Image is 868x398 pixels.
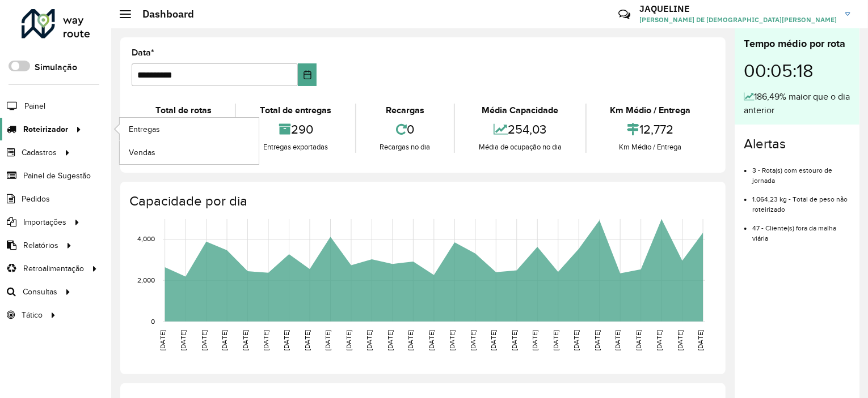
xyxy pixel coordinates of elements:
[469,330,477,350] text: [DATE]
[744,136,850,152] h4: Alertas
[458,117,582,142] div: 254,03
[697,330,704,350] text: [DATE]
[129,123,160,135] span: Entregas
[366,330,373,350] text: [DATE]
[612,2,637,27] a: Contato Rápido
[458,104,582,117] div: Média Capacidade
[283,330,290,350] text: [DATE]
[635,330,642,350] text: [DATE]
[407,330,415,350] text: [DATE]
[744,90,850,117] div: 186,49% maior que o dia anterior
[304,330,311,350] text: [DATE]
[35,61,77,74] label: Simulação
[132,46,154,59] label: Data
[655,330,663,350] text: [DATE]
[676,330,684,350] text: [DATE]
[589,142,711,153] div: Km Médio / Entrega
[752,215,850,243] li: 47 - Cliente(s) fora da malha viária
[386,330,394,350] text: [DATE]
[239,104,352,117] div: Total de entregas
[239,142,352,153] div: Entregas exportadas
[552,330,559,350] text: [DATE]
[298,63,317,86] button: Choose Date
[345,330,352,350] text: [DATE]
[120,118,259,140] a: Entregas
[242,330,249,350] text: [DATE]
[151,318,155,325] text: 0
[448,330,456,350] text: [DATE]
[22,147,57,159] span: Cadastros
[428,330,435,350] text: [DATE]
[325,330,332,350] text: [DATE]
[23,216,66,228] span: Importações
[359,117,451,142] div: 0
[137,277,155,284] text: 2,000
[24,100,45,112] span: Painel
[23,263,84,275] span: Retroalimentação
[458,142,582,153] div: Média de ocupação no dia
[137,236,155,243] text: 4,000
[744,52,850,90] div: 00:05:18
[23,123,68,135] span: Roteirizador
[593,330,601,350] text: [DATE]
[639,15,837,25] span: [PERSON_NAME] DE [DEMOGRAPHIC_DATA][PERSON_NAME]
[23,286,57,298] span: Consultas
[129,147,155,159] span: Vendas
[131,8,194,20] h2: Dashboard
[22,309,43,321] span: Tático
[744,36,850,52] div: Tempo médio por rota
[239,117,352,142] div: 290
[262,330,269,350] text: [DATE]
[572,330,580,350] text: [DATE]
[221,330,228,350] text: [DATE]
[159,330,166,350] text: [DATE]
[752,186,850,215] li: 1.064,23 kg - Total de peso não roteirizado
[614,330,621,350] text: [DATE]
[589,104,711,117] div: Km Médio / Entrega
[589,117,711,142] div: 12,772
[531,330,538,350] text: [DATE]
[359,142,451,153] div: Recargas no dia
[22,193,50,205] span: Pedidos
[134,104,232,117] div: Total de rotas
[120,141,259,164] a: Vendas
[23,170,91,182] span: Painel de Sugestão
[200,330,208,350] text: [DATE]
[359,104,451,117] div: Recargas
[179,330,187,350] text: [DATE]
[129,193,714,209] h4: Capacidade por dia
[23,239,58,251] span: Relatórios
[490,330,497,350] text: [DATE]
[639,3,837,14] h3: JAQUELINE
[511,330,518,350] text: [DATE]
[752,157,850,186] li: 3 - Rota(s) com estouro de jornada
